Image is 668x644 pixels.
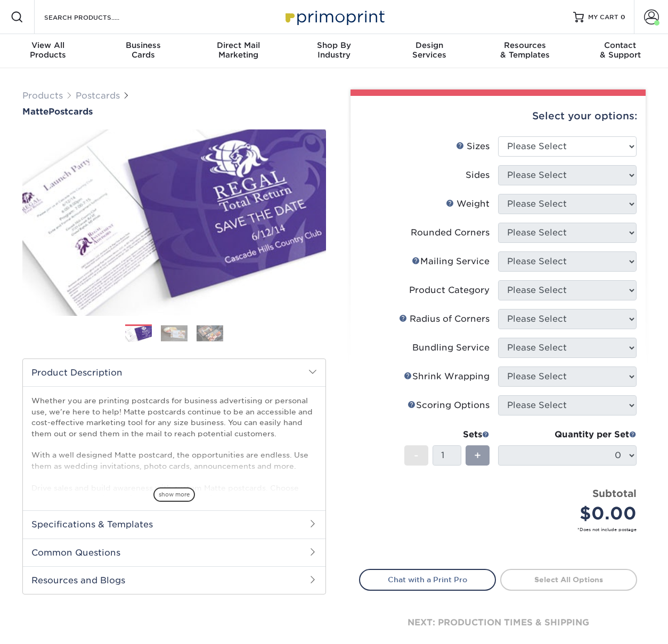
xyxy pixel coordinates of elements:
[286,40,381,60] div: Industry
[286,40,381,50] span: Shop By
[76,91,120,101] a: Postcards
[621,13,625,21] span: 0
[404,370,490,383] div: Shrink Wrapping
[456,140,490,153] div: Sizes
[506,501,637,526] div: $0.00
[22,107,48,117] span: Matte
[498,428,637,441] div: Quantity per Set
[23,566,325,594] h2: Resources and Blogs
[359,569,496,590] a: Chat with a Print Pro
[573,40,668,60] div: & Support
[412,341,490,354] div: Bundling Service
[412,255,490,268] div: Mailing Service
[22,118,326,328] img: Matte 01
[359,96,637,136] div: Select your options:
[22,107,326,117] h1: Postcards
[22,91,63,101] a: Products
[466,169,490,182] div: Sides
[382,40,477,60] div: Services
[399,313,490,325] div: Radius of Corners
[477,34,573,68] a: Resources& Templates
[592,487,637,499] strong: Subtotal
[23,539,325,566] h2: Common Questions
[382,34,477,68] a: DesignServices
[281,5,387,28] img: Primoprint
[414,447,419,463] span: -
[191,40,286,50] span: Direct Mail
[95,40,191,50] span: Business
[573,40,668,50] span: Contact
[474,447,481,463] span: +
[408,399,490,412] div: Scoring Options
[31,395,317,526] p: Whether you are printing postcards for business advertising or personal use, we’re here to help! ...
[411,226,490,239] div: Rounded Corners
[404,428,490,441] div: Sets
[23,359,325,386] h2: Product Description
[191,40,286,60] div: Marketing
[477,40,573,60] div: & Templates
[500,569,637,590] a: Select All Options
[588,13,618,22] span: MY CART
[125,325,152,344] img: Postcards 01
[95,34,191,68] a: BusinessCards
[197,325,223,341] img: Postcards 03
[382,40,477,50] span: Design
[477,40,573,50] span: Resources
[153,487,195,502] span: show more
[286,34,381,68] a: Shop ByIndustry
[446,198,490,210] div: Weight
[161,325,188,341] img: Postcards 02
[409,284,490,297] div: Product Category
[95,40,191,60] div: Cards
[368,526,637,533] small: *Does not include postage
[22,107,326,117] a: MattePostcards
[191,34,286,68] a: Direct MailMarketing
[43,11,147,23] input: SEARCH PRODUCTS.....
[23,510,325,538] h2: Specifications & Templates
[573,34,668,68] a: Contact& Support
